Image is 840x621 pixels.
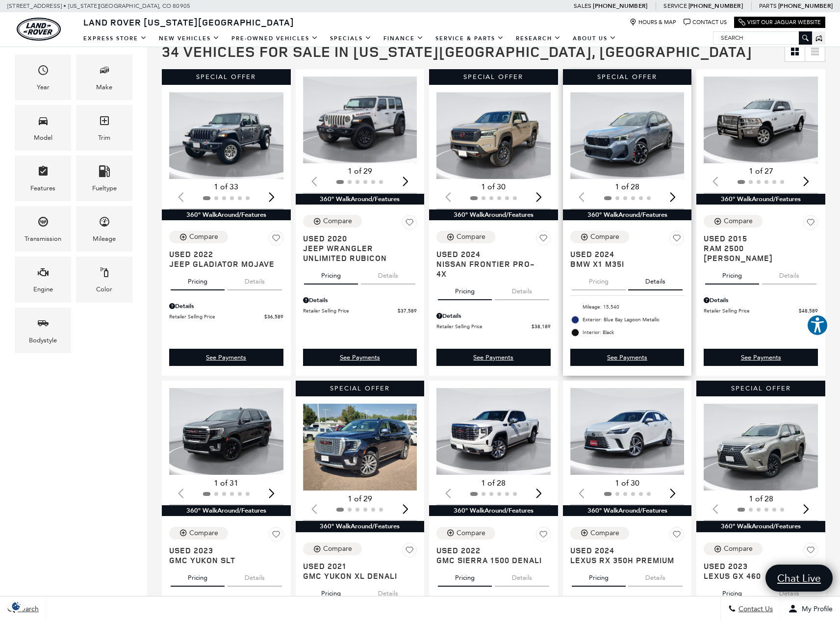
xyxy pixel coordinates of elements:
[436,231,495,243] button: Compare Vehicle
[169,545,276,555] span: Used 2023
[688,2,743,10] a: [PHONE_NUMBER]
[303,349,417,366] div: undefined - Jeep Wrangler Unlimited Rubicon
[570,181,685,192] div: 1 of 28
[570,388,686,475] div: 1 / 2
[495,565,549,587] button: details tab
[34,132,52,143] div: Model
[30,183,55,194] div: Features
[361,581,415,602] button: details tab
[628,565,683,587] button: details tab
[169,181,283,192] div: 1 of 33
[532,323,551,330] span: $38,189
[153,30,226,47] a: New Vehicles
[666,482,679,504] div: Next slide
[83,16,294,28] span: Land Rover [US_STATE][GEOGRAPHIC_DATA]
[630,19,676,26] a: Hours & Map
[303,307,417,314] a: Retailer Selling Price $37,589
[15,257,71,302] div: EngineEngine
[303,561,417,581] a: Used 2021GMC Yukon XL Denali
[583,328,685,337] span: Interior: Black
[785,42,805,61] a: Grid View
[15,54,71,100] div: YearYear
[29,335,57,346] div: Bodystyle
[704,307,799,314] span: Retailer Selling Price
[399,498,412,519] div: Next slide
[92,183,117,194] div: Fueltype
[402,215,417,233] button: Save Vehicle
[323,544,352,553] div: Compare
[436,349,551,366] a: See Payments
[704,166,818,177] div: 1 of 27
[570,545,677,555] span: Used 2024
[93,233,116,244] div: Mileage
[303,77,419,163] img: 2020 Jeep Wrangler Unlimited Rubicon 1
[96,284,112,295] div: Color
[169,313,283,320] a: Retailer Selling Price $36,589
[436,527,495,540] button: Compare Vehicle
[563,209,692,220] div: 360° WalkAround/Features
[570,527,629,540] button: Compare Vehicle
[436,92,552,179] img: 2024 Nissan Frontier PRO-4X 1
[583,315,685,325] span: Exterior: Blue Bay Lagoon Metallic
[704,493,818,504] div: 1 of 28
[798,605,833,613] span: My Profile
[226,30,324,47] a: Pre-Owned Vehicles
[436,323,551,330] a: Retailer Selling Price $38,189
[169,527,228,540] button: Compare Vehicle
[704,296,818,305] div: Pricing Details - Ram 2500 Laramie Longhorn
[436,545,543,555] span: Used 2022
[696,381,825,396] div: Special Offer
[704,233,811,243] span: Used 2015
[570,349,685,366] div: undefined - BMW X1 M35i
[303,77,419,163] div: 1 / 2
[171,565,225,587] button: pricing tab
[37,163,49,183] span: Features
[37,112,49,132] span: Model
[438,565,492,587] button: pricing tab
[76,257,132,302] div: ColorColor
[436,388,552,475] img: 2022 GMC Sierra 1500 Denali 1
[572,565,626,587] button: pricing tab
[189,233,218,241] div: Compare
[590,529,619,538] div: Compare
[436,555,543,565] span: GMC Sierra 1500 Denali
[99,112,110,132] span: Trim
[77,16,300,28] a: Land Rover [US_STATE][GEOGRAPHIC_DATA]
[169,259,276,269] span: Jeep Gladiator Mojave
[536,527,551,545] button: Save Vehicle
[704,349,818,366] div: undefined - Ram 2500 Laramie Longhorn
[76,206,132,252] div: MileageMileage
[736,605,773,613] span: Contact Us
[296,194,425,205] div: 360° WalkAround/Features
[324,30,378,47] a: Specials
[169,555,276,565] span: GMC Yukon SLT
[704,215,763,228] button: Compare Vehicle
[696,194,825,205] div: 360° WalkAround/Features
[429,209,558,220] div: 360° WalkAround/Features
[436,545,551,565] a: Used 2022GMC Sierra 1500 Denali
[724,544,753,553] div: Compare
[510,30,567,47] a: Research
[800,498,813,519] div: Next slide
[705,263,759,285] button: pricing tab
[436,181,551,192] div: 1 of 30
[323,217,352,226] div: Compare
[436,478,551,489] div: 1 of 28
[162,209,291,220] div: 360° WalkAround/Features
[169,349,283,366] div: undefined - Jeep Gladiator Mojave
[799,307,818,314] span: $48,589
[265,482,279,504] div: Next slide
[33,284,53,295] div: Engine
[704,561,811,571] span: Used 2023
[570,92,686,179] div: 1 / 2
[303,571,410,581] span: GMC Yukon XL Denali
[265,186,279,208] div: Next slide
[296,381,425,396] div: Special Offer
[570,555,677,565] span: Lexus RX 350h Premium
[303,404,419,491] div: 1 / 2
[593,2,647,10] a: [PHONE_NUMBER]
[696,521,825,532] div: 360° WalkAround/Features
[99,163,110,183] span: Fueltype
[436,249,551,279] a: Used 2024Nissan Frontier PRO-4X
[436,323,532,330] span: Retailer Selling Price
